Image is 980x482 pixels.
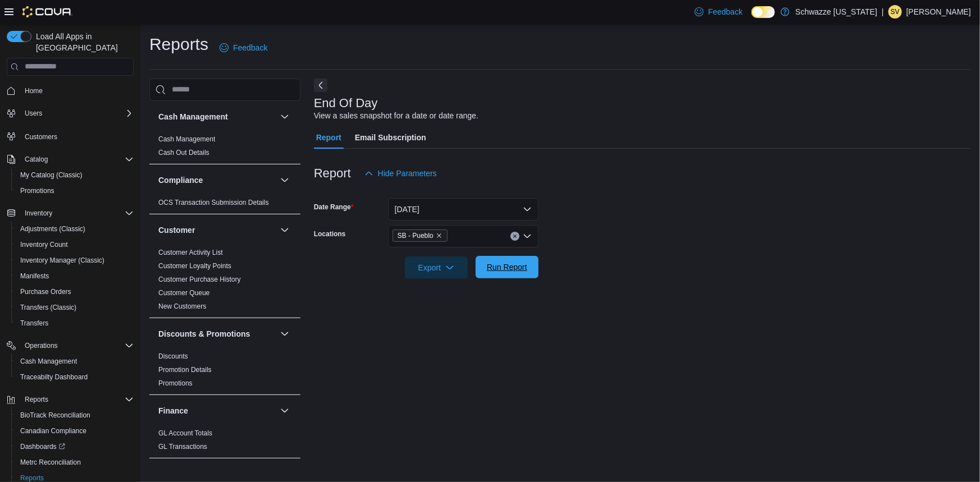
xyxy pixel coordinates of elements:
[20,84,47,98] a: Home
[20,107,47,120] button: Users
[11,167,138,183] button: My Catalog (Classic)
[25,395,48,404] span: Reports
[158,276,241,283] a: Customer Purchase History
[11,300,138,315] button: Transfers (Classic)
[795,5,877,19] p: Schwazze [US_STATE]
[215,36,272,59] a: Feedback
[314,110,478,122] div: View a sales snapshot for a date or date range.
[16,184,134,198] span: Promotions
[11,315,138,331] button: Transfers
[158,148,209,157] span: Cash Out Details
[11,237,138,253] button: Inventory Count
[20,458,81,467] span: Metrc Reconciliation
[20,130,62,144] a: Customers
[20,206,134,220] span: Inventory
[149,132,300,164] div: Cash Management
[158,224,276,236] button: Customer
[16,440,134,453] span: Dashboards
[20,107,134,120] span: Users
[708,6,742,17] span: Feedback
[158,366,212,374] a: Promotion Details
[20,339,134,352] span: Operations
[25,86,43,95] span: Home
[158,275,241,284] span: Customer Purchase History
[16,184,59,198] a: Promotions
[278,173,291,187] button: Compliance
[11,183,138,199] button: Promotions
[11,221,138,237] button: Adjustments (Classic)
[20,153,134,166] span: Catalog
[751,6,775,18] input: Dark Mode
[158,352,188,361] span: Discounts
[882,5,884,19] p: |
[16,254,134,267] span: Inventory Manager (Classic)
[16,456,134,469] span: Metrc Reconciliation
[149,350,300,394] div: Discounts & Promotions
[278,110,291,123] button: Cash Management
[906,5,971,19] p: [PERSON_NAME]
[20,287,71,296] span: Purchase Orders
[16,269,134,283] span: Manifests
[158,302,206,311] span: New Customers
[16,222,90,236] a: Adjustments (Classic)
[20,240,68,249] span: Inventory Count
[11,253,138,268] button: Inventory Manager (Classic)
[11,439,138,455] a: Dashboards
[16,269,53,283] a: Manifests
[16,440,70,453] a: Dashboards
[20,442,65,451] span: Dashboards
[149,246,300,318] div: Customer
[25,109,42,118] span: Users
[476,256,539,278] button: Run Report
[31,31,134,53] span: Load All Apps in [GEOGRAPHIC_DATA]
[436,232,443,239] button: Remove SB - Pueblo from selection in this group
[314,167,351,180] h3: Report
[158,379,193,387] a: Promotions
[2,152,138,167] button: Catalog
[158,442,207,451] span: GL Transactions
[16,254,109,267] a: Inventory Manager (Classic)
[20,272,49,281] span: Manifests
[412,256,461,279] span: Export
[149,33,208,56] h1: Reports
[158,429,212,438] span: GL Account Totals
[16,301,81,314] a: Transfers (Classic)
[16,238,134,251] span: Inventory Count
[316,126,341,149] span: Report
[25,341,58,350] span: Operations
[16,355,134,368] span: Cash Management
[11,369,138,385] button: Traceabilty Dashboard
[2,392,138,407] button: Reports
[20,303,76,312] span: Transfers (Classic)
[888,5,902,19] div: Simonita Valdez
[25,155,48,164] span: Catalog
[25,209,52,218] span: Inventory
[16,355,81,368] a: Cash Management
[158,175,203,186] h3: Compliance
[388,198,539,221] button: [DATE]
[158,405,276,416] button: Finance
[158,328,276,339] button: Discounts & Promotions
[16,408,134,422] span: BioTrack Reconciliation
[20,84,134,98] span: Home
[20,357,77,366] span: Cash Management
[149,426,300,458] div: Finance
[278,327,291,341] button: Discounts & Promotions
[158,302,206,310] a: New Customers
[16,168,87,182] a: My Catalog (Classic)
[11,423,138,439] button: Canadian Compliance
[20,256,104,265] span: Inventory Manager (Classic)
[158,135,215,143] a: Cash Management
[278,404,291,417] button: Finance
[314,97,378,110] h3: End Of Day
[314,203,354,212] label: Date Range
[278,223,291,237] button: Customer
[11,354,138,369] button: Cash Management
[20,153,52,166] button: Catalog
[158,224,195,236] h3: Customer
[158,111,228,122] h3: Cash Management
[158,198,269,207] span: OCS Transaction Submission Details
[20,339,62,352] button: Operations
[158,429,212,437] a: GL Account Totals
